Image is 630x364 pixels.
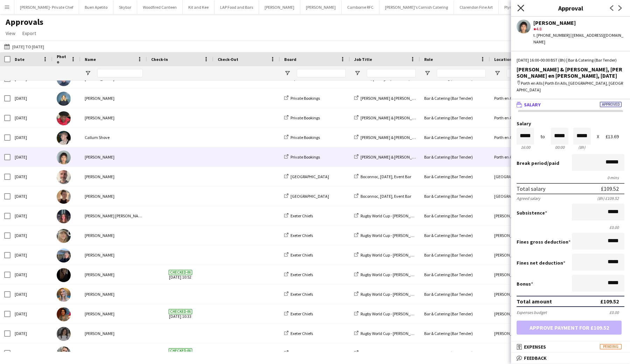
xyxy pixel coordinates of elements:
[517,80,624,93] div: Porth en Alls | Porth En Alls, [GEOGRAPHIC_DATA], [GEOGRAPHIC_DATA]
[517,121,624,126] label: Salary
[354,331,465,336] a: Rugby World Cup - [PERSON_NAME], [DATE], Match Day Bar
[284,194,329,199] a: [GEOGRAPHIC_DATA]
[10,324,52,343] div: [DATE]
[22,30,36,36] span: Export
[354,70,360,76] button: Open Filter Menu
[113,0,137,14] button: Skybar
[151,57,168,62] span: Check-In
[3,42,45,51] button: [DATE] to [DATE]
[57,288,71,302] img: Imogen Ineson
[354,135,505,140] a: [PERSON_NAME] & [PERSON_NAME], [PERSON_NAME] en [PERSON_NAME], [DATE]
[290,213,313,218] span: Exeter Chiefs
[284,233,313,238] a: Exeter Chiefs
[290,292,313,297] span: Exeter Chiefs
[360,292,465,297] span: Rugby World Cup - [PERSON_NAME], [DATE], Match Day Bar
[284,213,313,218] a: Exeter Chiefs
[284,252,313,258] a: Exeter Chiefs
[80,226,147,245] div: [PERSON_NAME]
[360,252,465,258] span: Rugby World Cup - [PERSON_NAME], [DATE], Match Day Bar
[10,226,52,245] div: [DATE]
[420,147,490,167] div: Bar & Catering (Bar Tender)
[494,70,500,76] button: Open Filter Menu
[57,131,71,145] img: Callum Shove
[57,92,71,106] img: Phoebe Savage
[490,187,560,206] div: [GEOGRAPHIC_DATA]
[490,89,560,108] div: Porth en Alls
[490,304,560,323] div: [PERSON_NAME], Exeter Chiefs
[499,0,542,14] button: Plymouth Pavilion
[151,304,209,323] span: [DATE] 10:33
[290,311,313,316] span: Exeter Chiefs
[57,248,71,262] img: Shan Brown
[300,0,342,14] button: [PERSON_NAME]
[57,209,71,223] img: Molly Villanova Jones
[290,252,313,258] span: Exeter Chiefs
[290,174,329,179] span: [GEOGRAPHIC_DATA]
[10,89,52,108] div: [DATE]
[420,89,490,108] div: Bar & Catering (Bar Tender)
[57,111,71,125] img: Domonique Jones
[80,343,147,363] div: [PERSON_NAME]
[517,225,624,230] div: £0.00
[10,128,52,147] div: [DATE]
[354,350,465,356] a: Rugby World Cup - [PERSON_NAME], [DATE], Match Day Bar
[454,0,499,14] button: Clarendon Fine Art
[290,331,313,336] span: Exeter Chiefs
[169,348,192,353] span: Checked-in
[360,272,465,277] span: Rugby World Cup - [PERSON_NAME], [DATE], Match Day Bar
[490,245,560,265] div: [PERSON_NAME], Exeter Chiefs
[360,174,411,179] span: Boconnoc, [DATE], Event Bar
[80,206,147,225] div: [PERSON_NAME] [PERSON_NAME]
[284,311,313,316] a: Exeter Chiefs
[437,69,486,77] input: Role Filter Input
[80,324,147,343] div: [PERSON_NAME]
[10,343,52,363] div: [DATE]
[218,57,238,62] span: Check-Out
[490,147,560,167] div: Porth en Alls
[354,252,465,258] a: Rugby World Cup - [PERSON_NAME], [DATE], Match Day Bar
[151,343,209,363] span: [DATE] 10:46
[420,343,490,363] div: Bar & Catering (Bar Tender)
[57,268,71,282] img: Stevie-Anne Brown
[367,69,416,77] input: Job Title Filter Input
[137,0,183,14] button: Woodfired Canteen
[490,285,560,304] div: [PERSON_NAME], Exeter Chiefs
[533,20,624,26] div: [PERSON_NAME]
[354,233,465,238] a: Rugby World Cup - [PERSON_NAME], [DATE], Match Day Bar
[354,57,372,62] span: Job Title
[354,174,411,179] a: Boconnoc, [DATE], Event Bar
[290,233,313,238] span: Exeter Chiefs
[354,213,465,218] a: Rugby World Cup - [PERSON_NAME], [DATE], Match Day Bar
[420,108,490,127] div: Bar & Catering (Bar Tender)
[284,57,296,62] span: Board
[10,167,52,186] div: [DATE]
[80,89,147,108] div: [PERSON_NAME]
[10,285,52,304] div: [DATE]
[517,66,624,79] div: [PERSON_NAME] & [PERSON_NAME], [PERSON_NAME] en [PERSON_NAME], [DATE]
[284,350,313,356] a: Exeter Chiefs
[290,96,320,101] span: Private Bookings
[10,187,52,206] div: [DATE]
[420,265,490,284] div: Bar & Catering (Bar Tender)
[490,343,560,363] div: [PERSON_NAME], Exeter Chiefs
[290,115,320,120] span: Private Bookings
[57,327,71,341] img: April Oakshott
[490,108,560,127] div: Porth en Alls
[517,57,624,63] div: [DATE] 16:00-00:00 BST (8h) | Bar & Catering (Bar Tender)
[57,229,71,243] img: Imogen Wright
[183,0,215,14] button: Kit and Kee
[517,160,547,166] span: Break period
[80,304,147,323] div: [PERSON_NAME]
[169,270,192,275] span: Checked-in
[533,32,624,45] div: t. [PHONE_NUMBER] | [EMAIL_ADDRESS][DOMAIN_NAME]
[354,292,465,297] a: Rugby World Cup - [PERSON_NAME], [DATE], Match Day Bar
[511,342,630,352] mat-expansion-panel-header: ExpensesPending
[15,57,24,62] span: Date
[284,96,320,101] a: Private Bookings
[354,115,505,120] a: [PERSON_NAME] & [PERSON_NAME], [PERSON_NAME] en [PERSON_NAME], [DATE]
[490,206,560,225] div: [PERSON_NAME], Exeter Chiefs
[290,194,329,199] span: [GEOGRAPHIC_DATA]
[57,170,71,184] img: Richard James
[360,311,465,316] span: Rugby World Cup - [PERSON_NAME], [DATE], Match Day Bar
[379,0,454,14] button: [PERSON_NAME]'s Cornish Catering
